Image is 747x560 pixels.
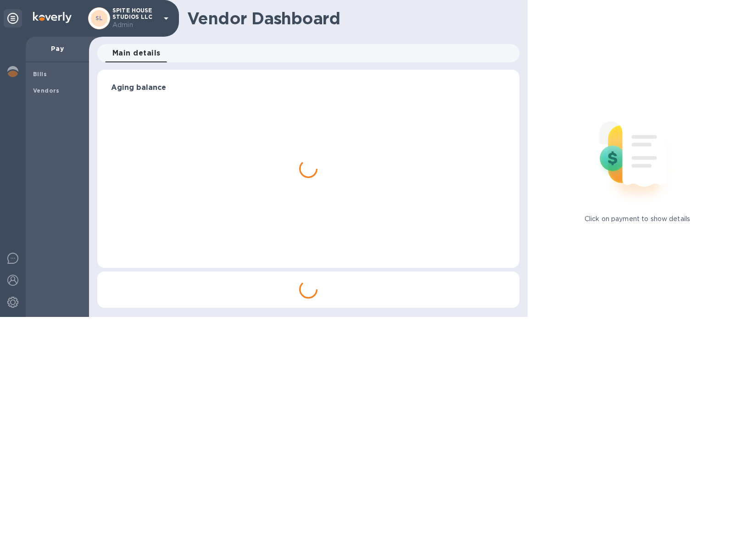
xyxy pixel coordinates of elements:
[585,214,690,224] p: Click on payment to show details
[112,47,161,60] span: Main details
[33,71,47,78] b: Bills
[111,83,506,92] h3: Aging balance
[33,87,60,94] b: Vendors
[187,9,513,28] h1: Vendor Dashboard
[33,12,72,23] img: Logo
[112,20,158,30] p: Admin
[112,7,158,30] p: SPITE HOUSE STUDIOS LLC
[95,15,103,22] b: SL
[4,9,22,28] div: Unpin categories
[33,44,82,53] p: Pay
